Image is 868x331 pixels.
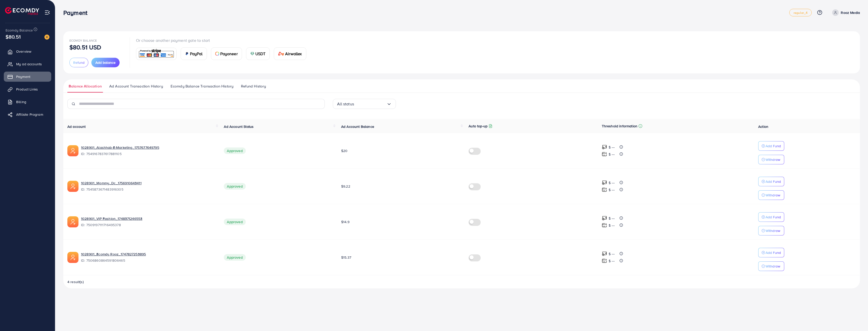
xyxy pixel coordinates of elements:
p: Rooz Media [841,10,860,16]
p: Withdraw [766,228,780,234]
a: cardPayoneer [211,47,242,60]
iframe: Chat [847,308,864,327]
span: Refund [73,60,85,65]
span: Affiliate Program [16,112,43,117]
span: Ecomdy Balance [69,38,97,43]
a: cardPayPal [181,47,207,60]
div: <span class='underline'>1028901_VIP Fashion_1748371246553</span></br>7509197111716495378 [81,216,216,228]
span: $15.37 [341,255,351,260]
div: <span class='underline'>1028901_Mommy_Dc_1756910643411</span></br>7545873671483916305 [81,180,216,192]
div: <span class='underline'>1028901_Alashhab-E-Marketing_1757677649795</span></br>7549167837617881105 [81,145,216,157]
button: Add Fund [758,248,784,257]
span: Payment [16,74,30,79]
span: Approved [224,147,246,154]
button: Withdraw [758,155,784,164]
span: Billing [16,99,26,104]
p: Or choose another payment gate to start [136,37,310,43]
span: Ecomdy Balance [6,28,33,33]
button: Withdraw [758,261,784,271]
p: $ --- [609,151,615,157]
span: Airwallex [285,51,302,57]
img: ic-ads-acc.e4c84228.svg [67,216,78,227]
a: cardAirwallex [274,47,306,60]
span: 4 result(s) [67,279,84,284]
button: Withdraw [758,226,784,235]
input: Search for option [354,100,387,108]
img: top-up amount [602,258,607,263]
a: Product Links [4,84,51,94]
p: Auto top-up [469,123,487,129]
a: Rooz Media [830,9,860,16]
img: ic-ads-acc.e4c84228.svg [67,145,78,156]
span: USDT [255,51,266,57]
span: Add balance [95,60,116,65]
span: ID: 7509197111716495378 [81,222,216,227]
span: $80.51 [6,33,21,40]
img: image [44,35,49,40]
span: Refund History [241,83,266,89]
a: Payment [4,72,51,82]
span: My ad accounts [16,62,42,67]
img: top-up amount [602,180,607,185]
span: PayPal [190,51,203,57]
a: 1028901_VIP Fashion_1748371246553 [81,216,216,221]
span: All status [337,100,354,108]
img: top-up amount [602,251,607,256]
p: $ --- [609,180,615,186]
span: Approved [224,254,246,261]
a: 1028901_Mommy_Dc_1756910643411 [81,180,216,186]
img: logo [5,7,39,15]
a: Overview [4,46,51,56]
button: Add balance [91,58,120,67]
span: Payoneer [220,51,238,57]
span: Ad Account Balance [341,124,374,129]
a: My ad accounts [4,59,51,69]
p: Add Fund [766,178,781,185]
span: Overview [16,49,31,54]
a: regular_4 [789,9,812,16]
img: top-up amount [602,144,607,150]
p: $ --- [609,258,615,264]
p: $ --- [609,187,615,193]
p: Withdraw [766,192,780,198]
img: menu [44,10,50,15]
button: Add Fund [758,177,784,186]
span: Approved [224,219,246,225]
span: Ad Account Transaction History [109,83,163,89]
span: Ad account [67,124,86,129]
img: ic-ads-acc.e4c84228.svg [67,181,78,192]
p: Add Fund [766,250,781,256]
button: Withdraw [758,190,784,200]
p: $ --- [609,215,615,221]
button: Add Fund [758,212,784,222]
span: Product Links [16,87,38,92]
img: card [185,52,189,56]
div: <span class='underline'>1028901_Ecomdy Rooz_1747827253895</span></br>7506860864591806465 [81,252,216,263]
a: 1028901_Ecomdy Rooz_1747827253895 [81,252,216,257]
span: $9.22 [341,184,350,189]
a: 1028901_Alashhab-E-Marketing_1757677649795 [81,145,216,150]
img: ic-ads-acc.e4c84228.svg [67,252,78,263]
h3: Payment [63,9,91,16]
p: Add Fund [766,143,781,149]
span: Approved [224,183,246,190]
p: Withdraw [766,157,780,163]
p: Threshold information [602,123,637,129]
button: Add Fund [758,141,784,151]
img: card [215,52,219,56]
img: card [278,52,284,56]
span: ID: 7549167837617881105 [81,151,216,156]
span: Action [758,124,768,129]
a: Billing [4,97,51,107]
span: ID: 7506860864591806465 [81,258,216,263]
img: top-up amount [602,187,607,192]
a: cardUSDT [246,47,270,60]
span: $14.9 [341,219,349,224]
p: $ --- [609,251,615,257]
a: Affiliate Program [4,109,51,119]
p: $80.51 USD [69,44,101,50]
p: Add Fund [766,214,781,220]
span: ID: 7545873671483916305 [81,187,216,192]
img: card [250,52,254,56]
